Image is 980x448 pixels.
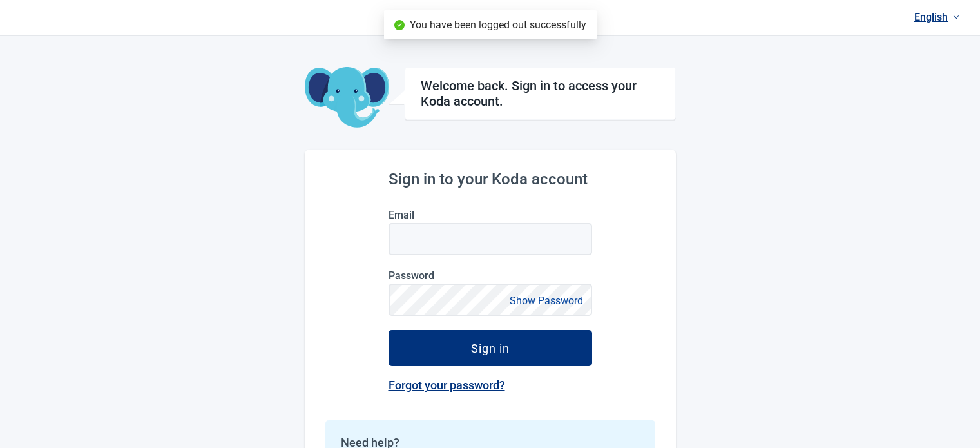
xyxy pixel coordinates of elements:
[394,20,405,30] span: check-circle
[506,292,587,309] button: Show Password
[909,6,965,28] a: Current language: English
[410,19,586,31] span: You have been logged out successfully
[305,67,389,129] img: Koda Elephant
[389,330,592,366] button: Sign in
[421,78,660,109] h1: Welcome back. Sign in to access your Koda account.
[389,378,505,392] a: Forgot your password?
[389,269,592,282] label: Password
[423,8,556,28] img: Koda Health
[389,170,592,188] h2: Sign in to your Koda account
[953,14,959,21] span: down
[389,209,592,221] label: Email
[471,342,510,355] div: Sign in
